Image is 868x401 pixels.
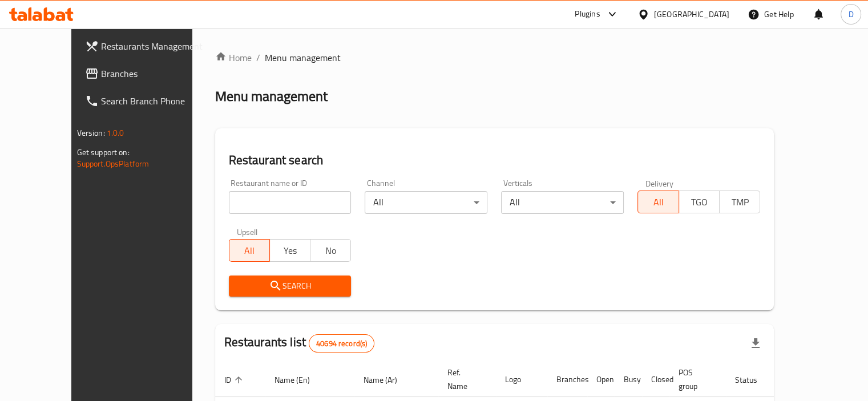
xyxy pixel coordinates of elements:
[274,242,306,259] span: Yes
[643,194,674,210] span: All
[496,362,547,397] th: Logo
[269,239,310,262] button: Yes
[76,87,216,115] a: Search Branch Phone
[735,373,772,387] span: Status
[637,191,679,213] button: All
[215,87,328,106] h2: Menu management
[229,276,352,297] button: Search
[742,330,769,357] div: Export file
[101,67,207,80] span: Branches
[256,51,260,64] li: /
[684,194,715,210] span: TGO
[107,125,124,140] span: 1.0.0
[215,51,252,64] a: Home
[229,152,761,169] h2: Restaurant search
[224,334,375,353] h2: Restaurants list
[315,242,346,259] span: No
[237,228,258,236] label: Upsell
[848,8,853,21] span: D
[101,94,207,108] span: Search Branch Phone
[547,362,587,397] th: Branches
[224,373,246,387] span: ID
[238,279,342,293] span: Search
[229,191,352,214] input: Search for restaurant name or ID..
[265,51,341,64] span: Menu management
[679,366,712,393] span: POS group
[365,191,487,214] div: All
[215,51,774,64] nav: breadcrumb
[309,334,374,353] div: Total records count
[719,191,760,213] button: TMP
[724,194,756,210] span: TMP
[501,191,624,214] div: All
[310,239,351,262] button: No
[101,39,207,53] span: Restaurants Management
[447,366,482,393] span: Ref. Name
[645,179,674,187] label: Delivery
[679,191,720,213] button: TGO
[575,7,600,21] div: Plugins
[274,373,325,387] span: Name (En)
[364,373,412,387] span: Name (Ar)
[77,125,105,140] span: Version:
[77,145,130,160] span: Get support on:
[76,60,216,87] a: Branches
[587,362,615,397] th: Open
[309,338,374,349] span: 40694 record(s)
[77,156,150,171] a: Support.OpsPlatform
[234,242,265,259] span: All
[615,362,642,397] th: Busy
[229,239,270,262] button: All
[76,33,216,60] a: Restaurants Management
[654,8,729,21] div: [GEOGRAPHIC_DATA]
[642,362,669,397] th: Closed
